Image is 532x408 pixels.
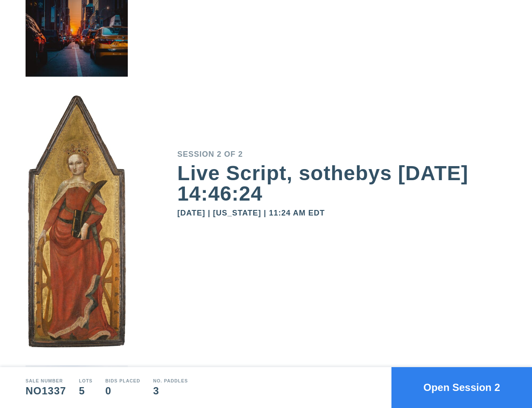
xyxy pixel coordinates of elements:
[26,15,128,109] img: small
[79,386,92,396] div: 5
[177,209,506,217] div: [DATE] | [US_STATE] | 11:24 AM EDT
[153,379,188,384] div: No. Paddles
[391,367,532,408] button: Open Session 2
[105,379,140,384] div: Bids Placed
[153,386,188,396] div: 3
[177,150,506,158] div: Session 2 of 2
[26,109,128,381] img: small
[105,386,140,396] div: 0
[79,379,92,384] div: Lots
[26,386,66,396] div: NO1337
[26,379,66,384] div: Sale number
[177,163,506,204] div: Live Script, sothebys [DATE] 14:46:24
